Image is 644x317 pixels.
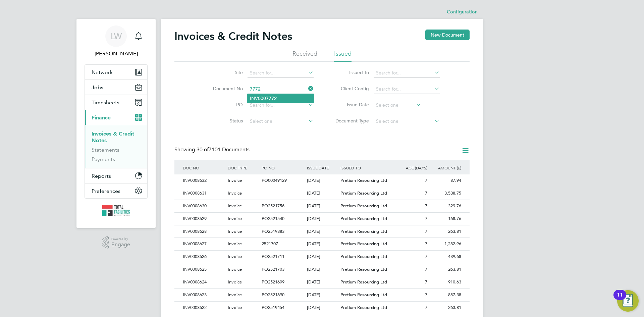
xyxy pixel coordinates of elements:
div: ISSUED TO [339,160,395,175]
span: PO2521540 [262,216,284,221]
span: Preferences [92,188,120,194]
li: Received [292,50,317,62]
span: 2521707 [262,241,278,247]
div: DOC NO [181,160,226,175]
span: 7 [425,279,427,285]
div: INV0008622 [181,302,226,314]
div: 439.68 [429,251,463,263]
span: PO2521703 [262,266,284,272]
span: Invoice [228,177,242,183]
span: 7 [425,216,427,221]
span: Invoice [228,241,242,247]
div: 263.81 [429,225,463,238]
span: PO2521711 [262,254,284,259]
span: Pretium Resourcing Ltd [340,292,387,298]
nav: Main navigation [76,19,156,228]
div: 87.94 [429,174,463,187]
span: Timesheets [92,99,119,106]
input: Select one [374,101,421,110]
span: 7 [425,177,427,183]
div: INV0008628 [181,225,226,238]
div: PO NO [260,160,305,175]
div: [DATE] [305,225,339,238]
span: Network [92,69,113,75]
div: [DATE] [305,302,339,314]
div: [DATE] [305,263,339,276]
span: Powered by [111,236,130,242]
span: Invoice [228,305,242,310]
a: Statements [92,147,119,153]
div: INV0008625 [181,263,226,276]
div: INV0008629 [181,213,226,225]
span: Invoice [228,254,242,259]
label: Client Config [330,86,369,92]
button: Timesheets [85,95,147,110]
div: DOC TYPE [226,160,260,175]
div: INV0008624 [181,276,226,288]
a: LW[PERSON_NAME] [85,25,148,58]
span: Pretium Resourcing Ltd [340,241,387,247]
div: 168.76 [429,213,463,225]
li: INV000 [247,94,314,103]
div: AMOUNT (£) [429,160,463,175]
span: Reports [92,173,111,179]
div: 910.63 [429,276,463,288]
span: 7 [425,241,427,247]
button: Preferences [85,183,147,198]
div: [DATE] [305,289,339,301]
input: Search for... [374,68,440,78]
input: Search for... [248,85,314,94]
span: 7 [425,266,427,272]
a: Powered byEngage [102,236,130,249]
span: LW [111,32,122,41]
div: Showing [174,146,251,153]
span: Engage [111,242,130,248]
span: PO00049129 [262,177,287,183]
span: 7101 Documents [197,146,250,153]
div: [DATE] [305,200,339,212]
b: 7772 [266,96,277,101]
img: tfrecruitment-logo-retina.png [102,205,130,216]
a: Payments [92,156,115,162]
div: [DATE] [305,251,339,263]
label: Document Type [330,118,369,124]
a: Invoices & Credit Notes [92,130,134,144]
a: Go to home page [85,205,148,216]
span: 7 [425,228,427,234]
div: [DATE] [305,213,339,225]
span: Invoice [228,279,242,285]
span: Pretium Resourcing Ltd [340,266,387,272]
span: 7 [425,292,427,298]
div: [DATE] [305,238,339,250]
div: INV0008632 [181,174,226,187]
span: PO2519454 [262,305,284,310]
span: 7 [425,203,427,209]
span: PO2521699 [262,279,284,285]
button: Reports [85,168,147,183]
div: [DATE] [305,276,339,288]
span: Invoice [228,216,242,221]
span: Pretium Resourcing Ltd [340,305,387,310]
div: 11 [617,295,623,304]
label: Issue Date [330,102,369,108]
span: Invoice [228,228,242,234]
span: 7 [425,305,427,310]
span: Pretium Resourcing Ltd [340,177,387,183]
span: Louise Walsh [85,50,148,58]
div: 263.81 [429,263,463,276]
input: Search for... [374,85,440,94]
span: PO2521690 [262,292,284,298]
div: INV0008626 [181,251,226,263]
span: Pretium Resourcing Ltd [340,279,387,285]
div: 857.38 [429,289,463,301]
li: Issued [334,50,352,62]
button: Finance [85,110,147,125]
button: Network [85,65,147,80]
div: ISSUE DATE [305,160,339,175]
span: Invoice [228,203,242,209]
input: Select one [374,117,440,126]
button: Open Resource Center, 11 new notifications [617,290,639,312]
span: Pretium Resourcing Ltd [340,190,387,196]
div: INV0008630 [181,200,226,212]
input: Select one [248,117,314,126]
